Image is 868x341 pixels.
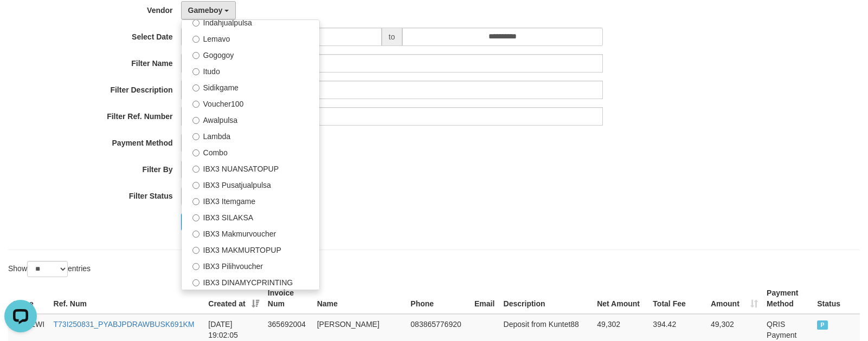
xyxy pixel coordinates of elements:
[762,283,813,314] th: Payment Method
[181,1,236,19] button: Gameboy
[182,143,319,160] label: Combo
[192,36,200,43] input: Lemavo
[182,95,319,111] label: Voucher100
[406,283,470,314] th: Phone
[192,231,200,238] input: IBX3 Makmurvoucher
[192,117,200,124] input: Awalpulsa
[648,283,706,314] th: Total Fee
[182,257,319,273] label: IBX3 Pilihvoucher
[817,320,828,330] span: PAID
[182,62,319,78] label: Itudo
[192,52,200,59] input: Gogogoy
[182,241,319,257] label: IBX3 MAKMURTOPUP
[593,283,648,314] th: Net Amount
[182,176,319,192] label: IBX3 Pusatjualpulsa
[182,78,319,95] label: Sidikgame
[470,283,499,314] th: Email
[182,273,319,290] label: IBX3 DINAMYCPRINTING
[192,279,200,286] input: IBX3 DINAMYCPRINTING
[813,283,860,314] th: Status
[49,283,204,314] th: Ref. Num
[192,19,200,27] input: Indahjualpulsa
[4,4,37,37] button: Open LiveChat chat widget
[263,283,313,314] th: Invoice Num
[706,283,762,314] th: Amount: activate to sort column ascending
[192,166,200,173] input: IBX3 NUANSATOPUP
[182,14,319,30] label: Indahjualpulsa
[192,182,200,189] input: IBX3 Pusatjualpulsa
[192,214,200,221] input: IBX3 SILAKSA
[182,127,319,143] label: Lambda
[8,261,91,277] label: Show entries
[182,111,319,127] label: Awalpulsa
[182,225,319,241] label: IBX3 Makmurvoucher
[192,198,200,205] input: IBX3 Itemgame
[499,283,593,314] th: Description
[313,283,407,314] th: Name
[188,6,223,15] span: Gameboy
[192,84,200,91] input: Sidikgame
[182,208,319,225] label: IBX3 SILAKSA
[192,247,200,254] input: IBX3 MAKMURTOPUP
[182,46,319,62] label: Gogogoy
[192,263,200,270] input: IBX3 Pilihvoucher
[8,283,49,314] th: Game
[54,320,195,329] a: T73I250831_PYABJPDRAWBUSK691KM
[182,192,319,208] label: IBX3 Itemgame
[192,68,200,75] input: Itudo
[192,149,200,156] input: Combo
[204,283,263,314] th: Created at: activate to sort column ascending
[182,30,319,46] label: Lemavo
[382,28,402,46] span: to
[192,133,200,140] input: Lambda
[182,160,319,176] label: IBX3 NUANSATOPUP
[27,261,68,277] select: Showentries
[192,101,200,108] input: Voucher100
